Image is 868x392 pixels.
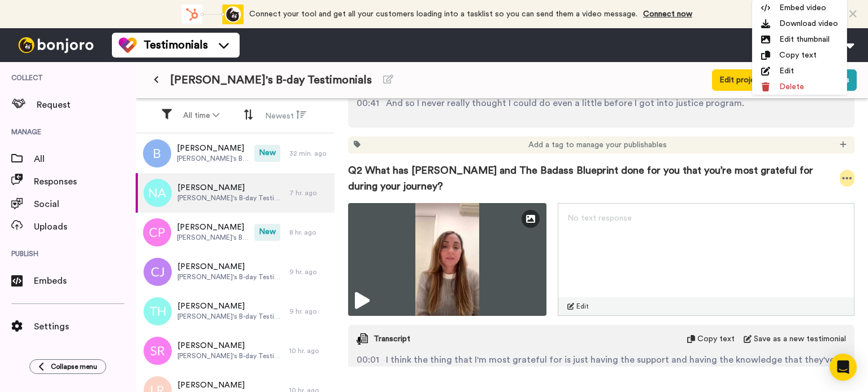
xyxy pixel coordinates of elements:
div: 10 hr. ago [289,346,329,355]
a: [PERSON_NAME][PERSON_NAME]'s B-day Testimonials9 hr. ago [136,292,335,331]
li: Copy text [752,47,847,63]
div: 9 hr. ago [289,267,329,276]
img: sr.png [144,337,172,365]
div: 32 min. ago [289,149,329,158]
img: na.png [144,179,172,207]
div: 8 hr. ago [289,228,329,237]
span: [PERSON_NAME]'s B-day Testimonials [177,193,284,202]
li: Download video [752,16,847,32]
span: [PERSON_NAME]'s B-day Testimonials [177,351,284,360]
img: tm-color.svg [119,36,137,54]
span: Settings [34,320,136,333]
a: [PERSON_NAME][PERSON_NAME]'s B-day TestimonialsNew8 hr. ago [136,213,335,252]
span: Collapse menu [51,362,97,371]
span: New [254,145,280,162]
div: 7 hr. ago [289,188,329,197]
a: [PERSON_NAME][PERSON_NAME]'s B-day TestimonialsNew32 min. ago [136,134,335,173]
img: bj-logo-header-white.svg [14,37,98,53]
span: No text response [567,214,632,222]
span: Add a tag to manage your publishables [528,139,667,151]
span: New [254,224,280,241]
span: All [34,152,136,166]
button: Edit project [712,69,770,91]
img: bf7a62fd-5cd9-4814-9d70-da00e108d801-thumbnail_full-1758075921.jpg [348,203,546,316]
span: Copy text [697,333,735,345]
button: All time [176,105,226,126]
div: animation [181,5,244,24]
span: Responses [34,175,136,188]
span: [PERSON_NAME] [177,222,249,233]
span: Embeds [34,274,136,288]
span: Testimonials [144,37,208,53]
img: th.png [144,297,172,325]
span: Save as a new testimonial [754,333,846,345]
a: Connect now [643,10,692,18]
span: [PERSON_NAME] [177,380,284,391]
img: b.png [143,139,171,168]
span: [PERSON_NAME]'s B-day Testimonials [177,312,284,321]
span: Q2 What has [PERSON_NAME] and The Badass Blueprint done for you that you’re most grateful for dur... [348,162,840,194]
div: Open Intercom Messenger [830,354,857,381]
span: [PERSON_NAME] [177,261,284,272]
img: cp.png [143,218,171,246]
a: [PERSON_NAME][PERSON_NAME]'s B-day Testimonials7 hr. ago [136,173,335,213]
span: Social [34,197,136,211]
span: [PERSON_NAME] [177,301,284,312]
button: Collapse menu [29,359,106,374]
span: Transcript [374,333,410,345]
span: [PERSON_NAME]'s B-day Testimonials [177,272,284,281]
li: Delete [752,79,847,95]
span: [PERSON_NAME] [177,182,284,193]
span: [PERSON_NAME]'s B-day Testimonials [177,154,249,163]
span: [PERSON_NAME] [177,143,249,154]
img: cj.png [144,258,172,286]
button: Newest [258,105,313,126]
span: [PERSON_NAME]'s B-day Testimonials [170,72,372,88]
a: [PERSON_NAME][PERSON_NAME]'s B-day Testimonials9 hr. ago [136,252,335,292]
img: transcript.svg [357,333,368,345]
span: Request [37,98,136,112]
li: Edit [752,63,847,79]
span: Connect your tool and get all your customers loading into a tasklist so you can send them a video... [249,10,637,18]
span: Uploads [34,220,136,234]
span: [PERSON_NAME] [177,340,284,351]
span: 00:41 [357,96,379,110]
a: [PERSON_NAME][PERSON_NAME]'s B-day Testimonials10 hr. ago [136,331,335,371]
span: And so I never really thought I could do even a little before I got into justice program. [386,96,744,110]
span: Edit [576,302,589,311]
div: 9 hr. ago [289,307,329,316]
li: Edit thumbnail [752,32,847,47]
span: [PERSON_NAME]'s B-day Testimonials [177,233,249,242]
